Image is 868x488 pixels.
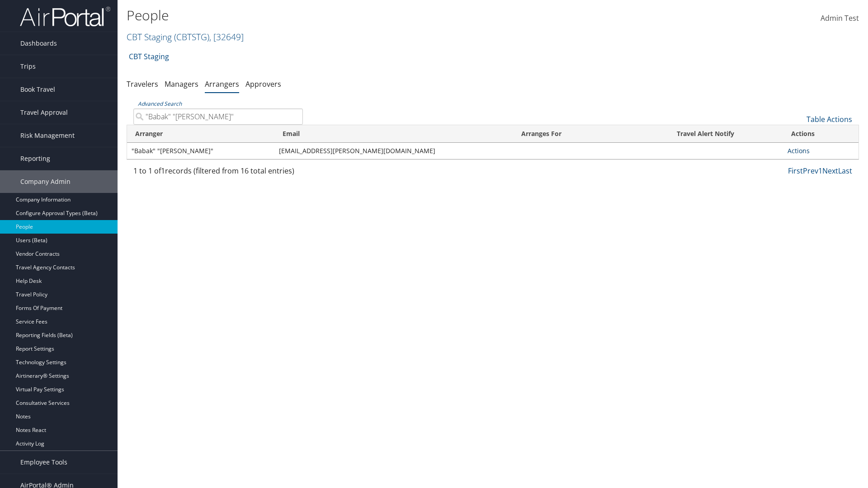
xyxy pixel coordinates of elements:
[127,125,274,143] th: Arranger: activate to sort column descending
[138,100,182,108] a: Advanced Search
[127,31,244,43] a: CBT Staging
[20,78,55,101] span: Book Travel
[174,31,209,43] span: ( CBTSTG )
[133,165,303,181] div: 1 to 1 of records (filtered from 16 total entries)
[129,47,169,66] a: CBT Staging
[783,125,859,143] th: Actions
[807,114,852,124] a: Table Actions
[127,79,158,89] a: Travelers
[838,166,852,176] a: Last
[20,101,68,124] span: Travel Approval
[165,79,198,89] a: Managers
[274,125,513,143] th: Email: activate to sort column ascending
[821,5,859,33] a: Admin Test
[161,166,165,176] span: 1
[133,108,303,125] input: Advanced Search
[822,166,838,176] a: Next
[788,146,810,155] a: Actions
[127,6,615,25] h1: People
[821,13,859,23] span: Admin Test
[245,79,281,89] a: Approvers
[513,125,627,143] th: Arranges For: activate to sort column ascending
[20,451,67,474] span: Employee Tools
[127,143,274,159] td: "Babak" "[PERSON_NAME]"
[788,166,803,176] a: First
[20,147,50,170] span: Reporting
[20,170,71,193] span: Company Admin
[20,124,75,147] span: Risk Management
[209,31,244,43] span: , [ 32649 ]
[803,166,818,176] a: Prev
[628,125,783,143] th: Travel Alert Notify: activate to sort column ascending
[818,166,822,176] a: 1
[20,6,110,27] img: airportal-logo.png
[205,79,239,89] a: Arrangers
[274,143,513,159] td: [EMAIL_ADDRESS][PERSON_NAME][DOMAIN_NAME]
[20,32,57,55] span: Dashboards
[20,55,36,78] span: Trips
